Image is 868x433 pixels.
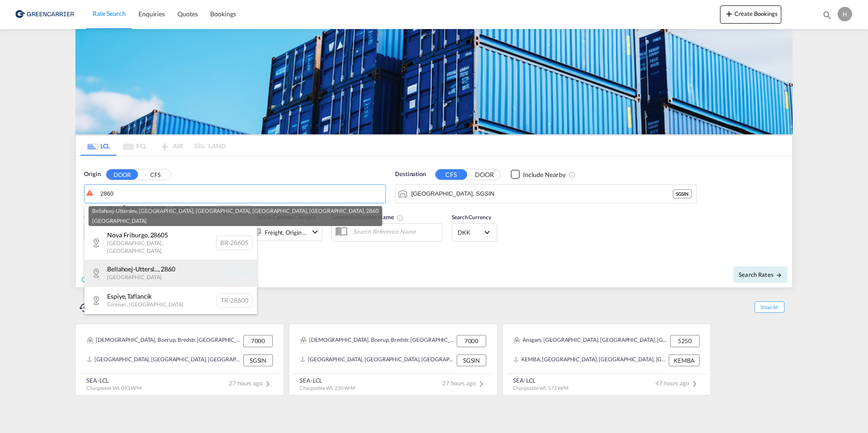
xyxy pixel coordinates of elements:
[84,287,257,314] div: Espiye, Taflancik Giresun, Turkey
[92,216,379,226] div: [GEOGRAPHIC_DATA]
[84,199,257,226] div: Eket, ÖRKELLJUNGA, Åsljunga, 28601 Sweden
[84,314,257,349] div: Los Tepames, Piscila, 28600 Colima, Mexico
[84,260,257,287] div: Bellahoej-Utterslev, Buddinge, Emdrup, Gladsaxe, Soeborg, 2860 Denmark
[92,206,379,216] div: Bellahoej-Utterslev, [GEOGRAPHIC_DATA], [GEOGRAPHIC_DATA], [GEOGRAPHIC_DATA], [GEOGRAPHIC_DATA], ...
[84,226,257,259] div: Nova Friburgo, 28605 Rio de Janeiro, Brazil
